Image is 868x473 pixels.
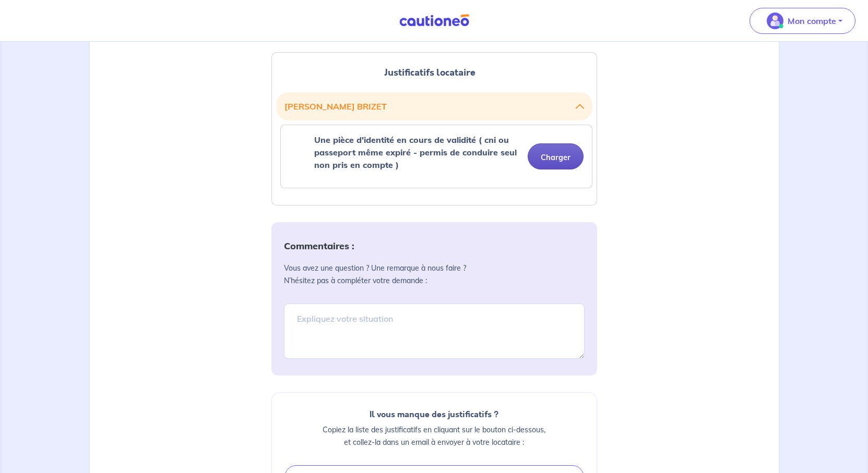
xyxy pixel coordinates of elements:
p: Mon compte [788,15,836,27]
button: illu_account_valid_menu.svgMon compte [750,8,855,34]
strong: Commentaires : [284,240,354,252]
p: Copiez la liste des justificatifs en cliquant sur le bouton ci-dessous, et collez-la dans un emai... [284,423,584,448]
span: Justificatifs locataire [384,66,475,79]
div: categoryName: une-piece-didentite-en-cours-de-validite-cni-ou-passeport-meme-expire-permis-de-con... [280,125,592,188]
img: Cautioneo [395,14,473,27]
strong: Une pièce d'identité en cours de validité ( cni ou passeport même expiré - permis de conduire seu... [314,135,517,170]
button: Charger [528,143,584,169]
img: illu_account_valid_menu.svg [767,13,783,29]
h6: Il vous manque des justificatifs ? [284,409,584,419]
p: Vous avez une question ? Une remarque à nous faire ? N’hésitez pas à compléter votre demande : [284,262,585,287]
button: [PERSON_NAME] BRIZET [284,96,584,116]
